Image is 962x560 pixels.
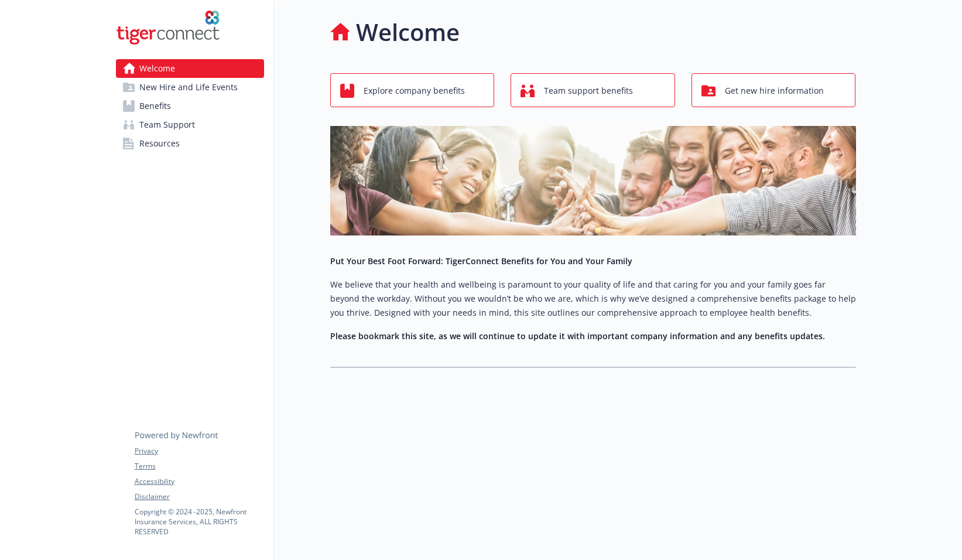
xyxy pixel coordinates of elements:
[330,330,825,342] strong: Please bookmark this site, as we will continue to update it with important company information an...
[116,115,264,134] a: Team Support
[116,59,264,78] a: Welcome
[725,80,824,102] span: Get new hire information
[139,97,171,115] span: Benefits
[135,507,263,537] p: Copyright © 2024 - 2025 , Newfront Insurance Services, ALL RIGHTS RESERVED
[139,115,195,134] span: Team Support
[135,461,263,472] a: Terms
[330,278,856,320] p: We believe that your health and wellbeing is paramount to your quality of life and that caring fo...
[330,73,495,107] button: Explore company benefits
[139,59,175,78] span: Welcome
[116,134,264,153] a: Resources
[330,255,632,267] strong: Put Your Best Foot Forward: TigerConnect Benefits for You and Your Family
[139,78,238,97] span: New Hire and Life Events
[356,15,460,50] h1: Welcome
[135,491,263,502] a: Disclaimer
[116,97,264,115] a: Benefits
[135,476,263,487] a: Accessibility
[691,73,856,107] button: Get new hire information
[364,80,465,102] span: Explore company benefits
[330,126,856,235] img: overview page banner
[544,80,633,102] span: Team support benefits
[135,446,263,456] a: Privacy
[139,134,180,153] span: Resources
[511,73,675,107] button: Team support benefits
[116,78,264,97] a: New Hire and Life Events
